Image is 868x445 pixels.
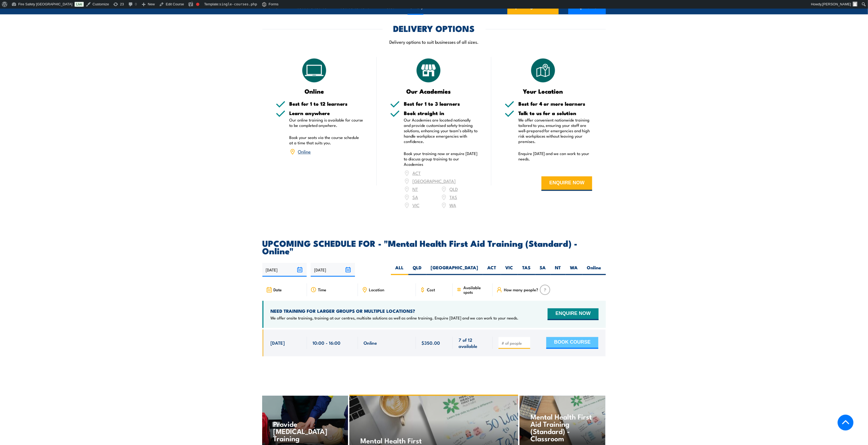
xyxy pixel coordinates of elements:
button: ENQUIRE NOW [541,176,592,191]
h4: NEED TRAINING FOR LARGER GROUPS OR MULTIPLE LOCATIONS? [271,308,519,314]
input: To date [311,263,355,277]
span: Cost [427,287,435,292]
label: WA [566,264,583,275]
h5: Learn anywhere [290,111,364,116]
p: We offer onsite training, training at our centres, multisite solutions as well as online training... [271,315,519,321]
p: Delivery options to suit businesses of all sizes. [262,39,606,45]
span: Location [369,287,384,292]
span: single-courses.php [219,2,257,6]
label: ALL [391,264,408,275]
h5: Best for 1 to 3 learners [404,101,478,106]
div: Focus keyphrase not set [196,3,199,6]
h4: Mental Health First Aid Training (Standard) - Classroom [530,413,594,442]
h5: Book straight in [404,111,478,116]
span: 7 of 12 available [459,337,487,349]
p: We offer convenient nationwide training tailored to you, ensuring your staff are well-prepared fo... [518,117,592,144]
span: Time [318,287,327,292]
h2: UPCOMING SCHEDULE FOR - "Mental Health First Aid Training (Standard) - Online" [262,239,606,254]
h5: Talk to us for a solution [518,111,592,116]
label: Online [583,264,606,275]
label: SA [535,264,551,275]
button: ENQUIRE NOW [548,308,598,320]
label: ACT [483,264,501,275]
span: Online [364,340,377,346]
h3: Online [276,88,353,94]
span: [DATE] [271,340,285,346]
h4: Provide [MEDICAL_DATA] Training [273,420,337,442]
span: 10:00 - 16:00 [313,340,341,346]
h3: Your Location [505,88,582,94]
h2: DELIVERY OPTIONS [393,24,475,32]
input: # of people [501,340,528,346]
span: $350.00 [422,340,440,346]
label: QLD [408,264,426,275]
p: Our online training is available for course to be completed anywhere. [290,117,364,128]
a: Online [298,148,311,155]
button: BOOK COURSE [546,337,598,349]
label: TAS [518,264,535,275]
span: Available spots [463,285,489,294]
a: Live [75,2,84,7]
h5: Best for 4 or more learners [518,101,592,106]
label: [GEOGRAPHIC_DATA] [426,264,483,275]
p: Book your seats via the course schedule at a time that suits you. [290,135,364,145]
span: How many people? [504,287,538,292]
p: Our Academies are located nationally and provide customised safety training solutions, enhancing ... [404,117,478,144]
label: VIC [501,264,518,275]
h5: Best for 1 to 12 learners [290,101,364,106]
label: NT [551,264,566,275]
span: [PERSON_NAME] [822,2,851,6]
p: Enquire [DATE] and we can work to your needs. [518,151,592,161]
span: Date [274,287,282,292]
input: From date [262,263,307,277]
p: Book your training now or enquire [DATE] to discuss group training to our Academies [404,151,478,167]
h3: Our Academies [390,88,467,94]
